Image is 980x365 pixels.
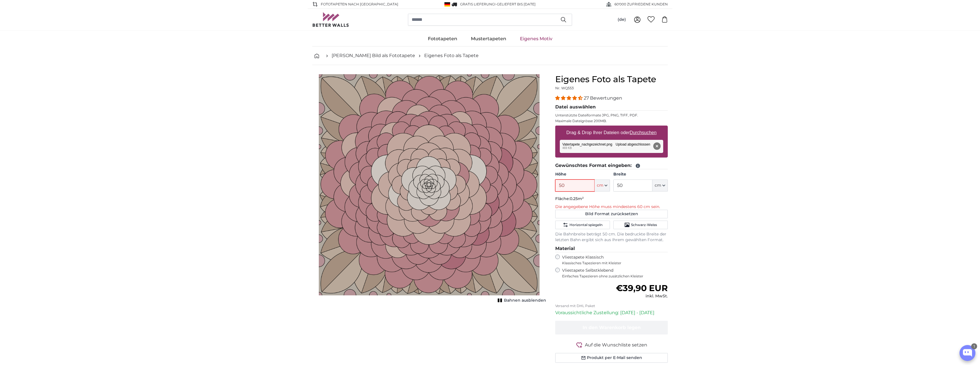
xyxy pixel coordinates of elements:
a: Eigenes Foto als Tapete [424,52,479,59]
p: Unterstützte Dateiformate JPG, PNG, TIFF, PDF. [555,113,668,118]
label: Breite [613,172,668,177]
img: Deutschland [444,2,450,7]
span: 0.25m² [570,196,584,201]
u: Durchsuchen [630,130,657,135]
legend: Material [555,245,668,252]
legend: Gewünschtes Format eingeben: [555,162,668,169]
nav: breadcrumbs [312,47,668,65]
span: 27 Bewertungen [584,95,622,101]
button: Schwarz-Weiss [613,221,668,229]
span: Klassisches Tapezieren mit Kleister [562,261,663,265]
span: Schwarz-Weiss [631,223,657,227]
img: personalised-photo [319,74,540,295]
label: Höhe [555,172,610,177]
button: (de) [613,15,630,25]
span: 60'000 ZUFRIEDENE KUNDEN [614,2,668,7]
span: cm [655,183,661,188]
p: Maximale Dateigrösse 200MB. [555,119,668,123]
span: Auf die Wunschliste setzen [585,342,647,348]
button: Bahnen ausblenden [496,297,546,304]
span: €39,90 EUR [616,283,668,293]
a: [PERSON_NAME] Bild als Fototapete [332,52,415,59]
button: Horizontal spiegeln [555,221,610,229]
legend: Datei auswählen [555,104,668,111]
h1: Eigenes Foto als Tapete [555,74,668,84]
span: 4.41 stars [555,95,584,101]
span: Bahnen ausblenden [504,298,546,303]
button: In den Warenkorb legen [555,321,668,334]
label: Vliestapete Klassisch [562,255,663,265]
button: Auf die Wunschliste setzen [555,341,668,348]
span: Horizontal spiegeln [569,223,603,227]
div: 1 of 1 [312,74,546,303]
button: Open chatbox [959,345,975,361]
div: 1 [971,343,977,349]
span: GRATIS Lieferung! [460,2,495,6]
button: cm [652,180,668,191]
span: Geliefert bis [DATE] [497,2,536,6]
button: cm [595,180,610,191]
span: - [495,2,536,6]
span: cm [597,183,603,188]
button: Bild Format zurücksetzen [555,210,668,218]
label: Vliestapete Selbstklebend [562,268,668,279]
p: Versand mit DHL Paket [555,304,668,308]
span: Nr. WQ553 [555,86,574,90]
p: Fläche: [555,196,668,202]
span: In den Warenkorb legen [583,325,641,330]
a: Eigenes Motiv [513,31,559,46]
div: inkl. MwSt. [616,293,668,299]
span: Fototapeten nach [GEOGRAPHIC_DATA] [321,2,398,7]
a: Fototapeten [421,31,464,46]
p: Die angegebene Höhe muss mindestens 60 cm sein. [555,204,668,210]
img: Betterwalls [312,12,349,27]
a: Mustertapeten [464,31,513,46]
label: Drag & Drop Ihrer Dateien oder [564,127,659,138]
span: Einfaches Tapezieren ohne zusätzlichen Kleister [562,274,668,279]
p: Voraussichtliche Zustellung: [DATE] - [DATE] [555,309,668,316]
p: Die Bahnbreite beträgt 50 cm. Die bedruckte Breite der letzten Bahn ergibt sich aus Ihrem gewählt... [555,231,668,243]
button: Produkt per E-Mail senden [555,353,668,363]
